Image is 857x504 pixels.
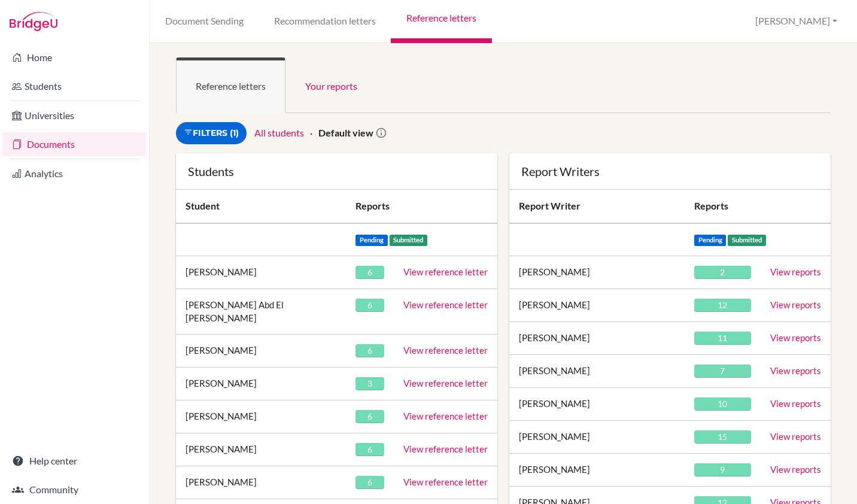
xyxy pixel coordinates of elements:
span: Submitted [728,235,766,246]
a: View reference letter [403,345,488,356]
td: [PERSON_NAME] [176,256,346,289]
th: Student [176,190,346,223]
a: Analytics [2,162,147,186]
span: Pending [355,235,388,246]
div: 3 [355,377,384,390]
div: 6 [355,344,384,357]
td: [PERSON_NAME] [509,256,685,289]
div: 10 [694,397,751,411]
div: 6 [355,266,384,279]
a: Your reports [285,57,377,113]
a: View reports [770,398,821,409]
a: Documents [2,132,147,156]
div: 6 [355,299,384,312]
div: Report Writers [521,165,819,177]
a: View reference letter [403,378,488,388]
th: Reports [346,190,497,223]
td: [PERSON_NAME] [176,433,346,466]
a: Community [2,478,147,502]
a: View reports [770,365,821,376]
div: 6 [355,410,384,423]
th: Report Writer [509,190,685,223]
td: [PERSON_NAME] Abd El [PERSON_NAME] [176,289,346,335]
div: 12 [694,299,751,312]
a: View reference letter [403,444,488,454]
a: View reports [770,431,821,442]
div: Students [188,165,485,177]
th: Reports [685,190,761,223]
div: 6 [355,443,384,456]
td: [PERSON_NAME] [176,400,346,433]
td: [PERSON_NAME] [509,421,685,454]
a: All students [254,127,304,138]
a: View reference letter [403,299,488,310]
span: Pending [694,235,727,246]
a: View reports [770,299,821,310]
a: View reports [770,464,821,475]
td: [PERSON_NAME] [176,466,346,499]
td: [PERSON_NAME] [176,334,346,367]
a: Students [2,74,147,98]
div: 11 [694,332,751,345]
div: 2 [694,266,751,279]
div: 15 [694,430,751,444]
a: Filters (1) [176,122,247,144]
td: [PERSON_NAME] [509,388,685,421]
td: [PERSON_NAME] [509,322,685,355]
a: View reports [770,332,821,343]
span: Submitted [390,235,428,246]
div: 9 [694,463,751,476]
td: [PERSON_NAME] [509,454,685,487]
a: Help center [2,449,147,473]
a: Home [2,45,147,69]
td: [PERSON_NAME] [176,367,346,400]
td: [PERSON_NAME] [509,355,685,388]
img: Bridge-U [10,12,57,31]
a: Reference letters [176,57,285,113]
a: View reports [770,266,821,277]
a: View reference letter [403,266,488,277]
a: Universities [2,104,147,127]
div: 7 [694,365,751,378]
a: View reference letter [403,411,488,421]
a: View reference letter [403,476,488,487]
td: [PERSON_NAME] [509,289,685,322]
div: 6 [355,476,384,489]
strong: Default view [318,127,373,138]
button: [PERSON_NAME] [750,10,843,32]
